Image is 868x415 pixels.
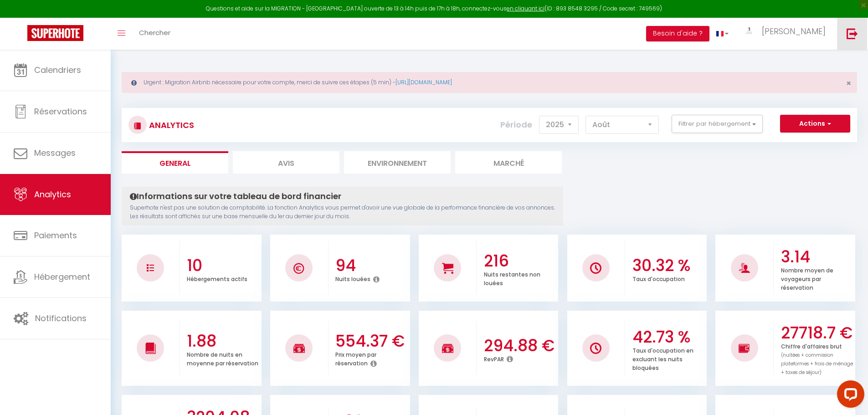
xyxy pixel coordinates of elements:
[632,273,685,283] p: Taux d'occupation
[507,5,544,12] a: en cliquant ici
[35,313,87,324] span: Notifications
[484,251,556,271] h3: 216
[147,264,154,272] img: NO IMAGE
[484,336,556,355] h3: 294.88 €
[632,256,705,275] h3: 30.32 %
[781,341,853,376] p: Chiffre d'affaires brut
[781,265,833,292] p: Nombre moyen de voyageurs par réservation
[846,77,851,89] span: ×
[735,18,837,50] a: ... [PERSON_NAME]
[187,256,259,275] h3: 10
[590,343,601,354] img: NO IMAGE
[846,79,851,87] button: Close
[335,332,408,351] h3: 554.37 €
[187,349,258,367] p: Nombre de nuits en moyenne par réservation
[187,332,259,351] h3: 1.88
[147,115,194,135] h3: Analytics
[233,151,339,174] li: Avis
[34,147,76,159] span: Messages
[742,26,756,36] img: ...
[500,115,532,135] label: Période
[130,204,555,221] p: Superhote n'est pas une solution de comptabilité. La fonction Analytics vous permet d'avoir une v...
[34,230,77,241] span: Paiements
[335,256,408,275] h3: 94
[455,151,562,174] li: Marché
[847,28,858,39] img: logout
[34,64,81,76] span: Calendriers
[781,323,853,343] h3: 27718.7 €
[672,115,763,133] button: Filtrer par hébergement
[34,271,90,282] span: Hébergement
[646,26,709,41] button: Besoin d'aide ?
[34,106,87,117] span: Réservations
[739,343,750,354] img: NO IMAGE
[830,377,868,415] iframe: LiveChat chat widget
[762,26,826,37] span: [PERSON_NAME]
[187,273,247,283] p: Hébergements actifs
[34,189,71,200] span: Analytics
[484,269,540,287] p: Nuits restantes non louées
[632,328,705,347] h3: 42.73 %
[132,18,177,50] a: Chercher
[335,349,376,367] p: Prix moyen par réservation
[27,25,83,41] img: Super Booking
[344,151,451,174] li: Environnement
[780,115,850,133] button: Actions
[781,247,853,266] h3: 3.14
[139,28,170,37] span: Chercher
[395,78,452,86] a: [URL][DOMAIN_NAME]
[335,273,370,283] p: Nuits louées
[781,352,853,376] span: (nuitées + commission plateformes + frais de ménage + taxes de séjour)
[122,72,857,93] div: Urgent : Migration Airbnb nécessaire pour votre compte, merci de suivre ces étapes (5 min) -
[122,151,228,174] li: General
[632,345,693,372] p: Taux d'occupation en excluant les nuits bloquées
[130,191,555,201] h4: Informations sur votre tableau de bord financier
[484,354,504,363] p: RevPAR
